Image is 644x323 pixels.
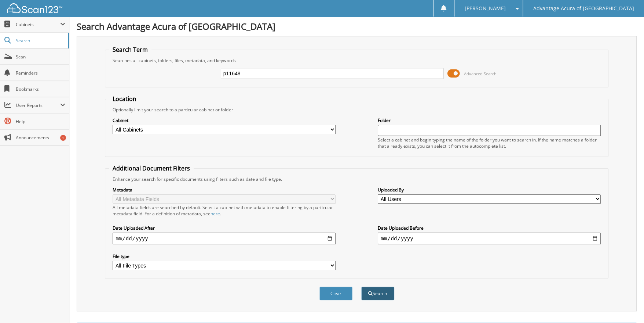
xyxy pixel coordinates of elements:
[16,102,60,108] span: User Reports
[109,95,140,103] legend: Location
[16,86,65,92] span: Bookmarks
[16,37,64,44] span: Search
[378,187,601,193] label: Uploaded By
[378,137,601,149] div: Select a cabinet and begin typing the name of the folder you want to search in. If the name match...
[113,187,336,193] label: Metadata
[16,70,65,76] span: Reminders
[109,176,604,182] div: Enhance your search for specific documents using filters such as date and file type.
[113,233,336,244] input: start
[113,225,336,231] label: Date Uploaded After
[109,107,604,113] div: Optionally limit your search to a particular cabinet or folder
[16,21,60,28] span: Cabinets
[113,204,336,217] div: All metadata fields are searched by default. Select a cabinet with metadata to enable filtering b...
[109,164,194,172] legend: Additional Document Filters
[16,54,65,60] span: Scan
[211,211,220,217] a: here
[77,20,637,32] h1: Search Advantage Acura of [GEOGRAPHIC_DATA]
[7,3,62,13] img: scan123-logo-white.svg
[378,117,601,123] label: Folder
[16,118,65,125] span: Help
[378,233,601,244] input: end
[113,117,336,123] label: Cabinet
[16,134,65,141] span: Announcements
[464,71,496,76] span: Advanced Search
[109,57,604,64] div: Searches all cabinets, folders, files, metadata, and keywords
[113,253,336,259] label: File type
[319,287,352,300] button: Clear
[533,6,634,11] span: Advantage Acura of [GEOGRAPHIC_DATA]
[378,225,601,231] label: Date Uploaded Before
[109,46,151,54] legend: Search Term
[361,287,394,300] button: Search
[60,135,66,141] div: 1
[464,6,505,11] span: [PERSON_NAME]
